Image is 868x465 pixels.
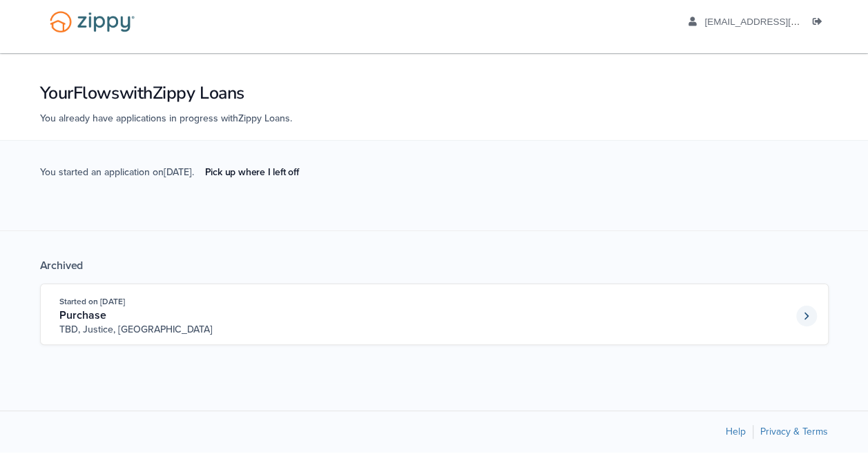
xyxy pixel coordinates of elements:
a: Privacy & Terms [760,426,828,437]
div: Archived [40,259,829,273]
span: TBD, Justice, [GEOGRAPHIC_DATA] [59,323,270,337]
a: Pick up where I left off [194,161,310,184]
a: Help [726,426,746,437]
a: Open loan 4216351 [40,284,829,345]
span: jelmardiaz13@gmail.com [704,17,862,27]
span: You already have applications in progress with Zippy Loans . [40,112,292,124]
a: Loan number 4216351 [796,306,817,326]
span: Purchase [59,308,106,322]
img: Logo [41,4,144,39]
a: Log out [813,17,828,30]
span: Started on [DATE] [59,297,125,306]
span: You started an application on [DATE] . [40,165,310,203]
h1: Your Flows with Zippy Loans [40,81,829,105]
a: edit profile [688,17,863,30]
